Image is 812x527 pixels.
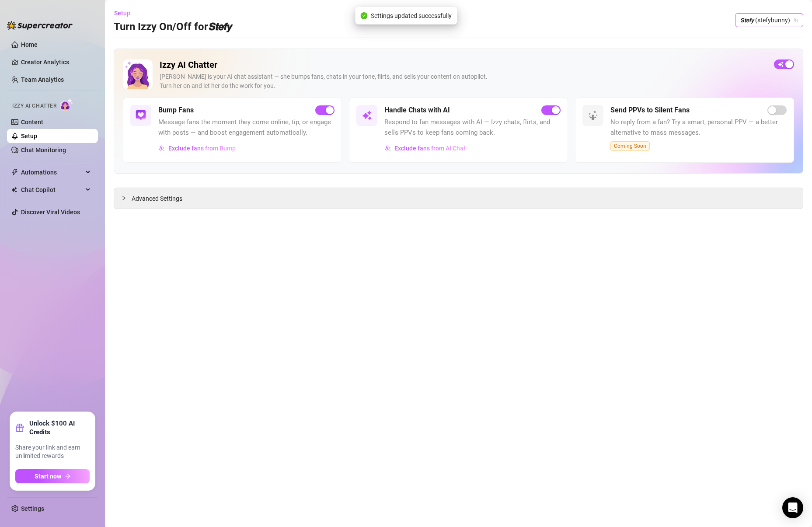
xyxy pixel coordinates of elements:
[160,72,767,91] div: [PERSON_NAME] is your AI chat assistant — she bumps fans, chats in your tone, flirts, and sells y...
[385,145,391,151] img: svg%3e
[11,187,17,193] img: Chat Copilot
[21,165,83,179] span: Automations
[15,469,90,483] button: Start nowarrow-right
[610,117,787,138] span: No reply from a fan? Try a smart, personal PPV — a better alternative to mass messages.
[168,145,236,152] span: Exclude fans from Bump
[114,20,231,34] h3: Turn Izzy On/Off for 𝙎𝙩𝙚𝙛𝙮
[158,105,194,115] h5: Bump Fans
[394,145,466,152] span: Exclude fans from AI Chat
[740,14,798,27] span: 𝙎𝙩𝙚𝙛𝙮 (stefybunny)
[384,141,466,155] button: Exclude fans from AI Chat
[21,119,43,126] a: Content
[21,55,91,69] a: Creator Analytics
[35,473,61,480] span: Start now
[121,195,126,201] span: collapsed
[21,41,38,48] a: Home
[29,419,90,436] strong: Unlock $100 AI Credits
[360,12,367,19] span: check-circle
[12,102,56,110] span: Izzy AI Chatter
[384,105,450,115] h5: Handle Chats with AI
[7,21,73,30] img: logo-BBDzfeDw.svg
[121,193,132,203] div: collapsed
[782,497,803,518] div: Open Intercom Messenger
[610,105,690,115] h5: Send PPVs to Silent Fans
[15,423,24,432] span: gift
[384,117,561,138] span: Respond to fan messages with AI — Izzy chats, flirts, and sells PPVs to keep fans coming back.
[123,59,153,89] img: Izzy AI Chatter
[132,194,182,203] span: Advanced Settings
[11,169,18,176] span: thunderbolt
[21,209,80,216] a: Discover Viral Videos
[21,505,44,512] a: Settings
[15,443,90,461] span: Share your link and earn unlimited rewards
[588,110,598,121] img: svg%3e
[65,473,71,479] span: arrow-right
[60,98,73,111] img: AI Chatter
[21,147,66,154] a: Chat Monitoring
[159,145,165,151] img: svg%3e
[158,117,335,138] span: Message fans the moment they come online, tip, or engage with posts — and boost engagement automa...
[158,141,236,155] button: Exclude fans from Bump
[160,59,767,70] h2: Izzy AI Chatter
[793,17,798,23] span: team
[21,76,64,83] a: Team Analytics
[362,110,372,121] img: svg%3e
[21,183,83,197] span: Chat Copilot
[371,11,452,21] span: Settings updated successfully
[136,110,146,121] img: svg%3e
[21,133,37,140] a: Setup
[114,6,137,20] button: Setup
[610,141,650,151] span: Coming Soon
[114,10,130,17] span: Setup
